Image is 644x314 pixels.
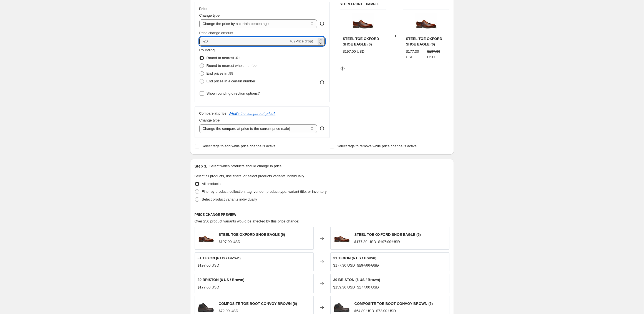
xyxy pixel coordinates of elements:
[319,21,325,26] div: help
[207,79,255,83] span: End prices in a certain number
[198,263,219,268] div: $197.00 USD
[378,239,400,245] strike: $197.00 USD
[199,31,233,35] span: Price change amount
[406,37,442,46] span: STEEL TOE OXFORD SHOE EAGLE (6)
[219,302,297,306] span: COMPOSITE TOE BOOT CONVOY BROWN (6)
[337,144,417,148] span: Select tags to remove while price change is active
[207,56,240,60] span: Round to nearest .01
[354,308,374,314] div: $64.80 USD
[202,197,257,201] span: Select product variants individually
[199,118,220,122] span: Change type
[199,111,227,116] h3: Compare at price
[198,285,219,290] div: $177.00 USD
[333,230,350,247] img: Eagle-brown-safety-oxford-steeltoe-1_80x.jpg
[195,174,304,178] span: Select all products, use filters, or select products variants individually
[202,189,327,194] span: Filter by product, collection, tag, vendor, product type, variant title, or inventory
[333,256,376,260] span: 31 TEXON (6 US / Brown)
[333,285,355,290] div: $159.30 USD
[198,230,214,247] img: Eagle-brown-safety-oxford-steeltoe-1_80x.jpg
[343,49,364,54] div: $197.00 USD
[352,12,374,34] img: Eagle-brown-safety-oxford-steeltoe-1_80x.jpg
[199,7,207,11] h3: Price
[198,256,241,260] span: 31 TEXON (6 US / Brown)
[199,48,215,52] span: Rounding
[333,263,355,268] div: $177.30 USD
[219,308,238,314] div: $72.00 USD
[354,232,421,237] span: STEEL TOE OXFORD SHOE EAGLE (6)
[343,37,379,46] span: STEEL TOE OXFORD SHOE EAGLE (6)
[219,232,285,237] span: STEEL TOE OXFORD SHOE EAGLE (6)
[199,13,220,17] span: Change type
[427,49,446,60] strike: $197.00 USD
[229,112,276,116] button: What's the compare at price?
[209,163,281,169] p: Select which products should change in price
[290,39,313,43] span: % (Price drop)
[198,278,245,282] span: 30 BRISTON (6 US / Brown)
[195,212,449,217] h6: PRICE CHANGE PREVIEW
[333,278,380,282] span: 30 BRISTON (6 US / Brown)
[357,285,379,290] strike: $177.00 USD
[207,71,233,75] span: End prices in .99
[357,263,379,268] strike: $197.00 USD
[207,91,260,95] span: Show rounding direction options?
[354,239,376,245] div: $177.30 USD
[195,219,300,223] span: Over 250 product variants would be affected by this price change:
[195,163,207,169] h2: Step 3.
[415,12,437,34] img: Eagle-brown-safety-oxford-steeltoe-1_80x.jpg
[199,37,289,46] input: -15
[219,239,240,245] div: $197.00 USD
[340,2,449,6] h6: STOREFRONT EXAMPLE
[376,308,396,314] strike: $72.00 USD
[207,64,258,68] span: Round to nearest whole number
[319,126,325,131] div: help
[406,49,425,60] div: $177.30 USD
[202,144,276,148] span: Select tags to add while price change is active
[354,302,433,306] span: COMPOSITE TOE BOOT CONVOY BROWN (6)
[202,182,221,186] span: All products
